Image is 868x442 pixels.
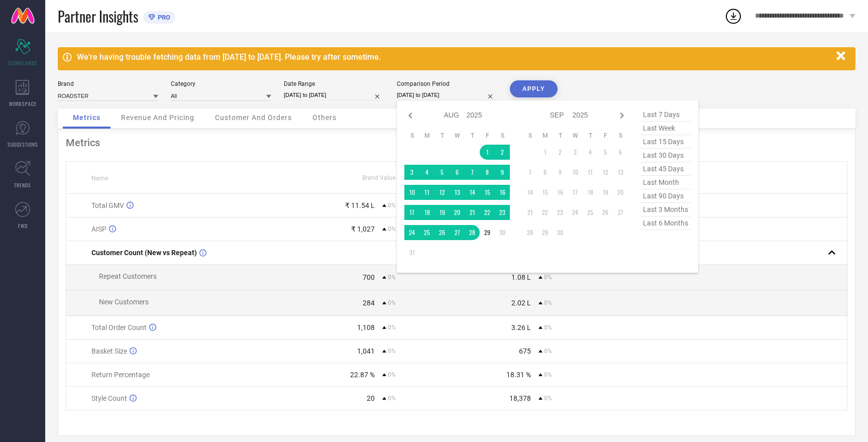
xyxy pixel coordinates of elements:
span: last 3 months [640,203,691,216]
td: Fri Aug 29 2025 [480,225,495,240]
span: 0% [388,348,396,355]
span: Customer And Orders [215,114,292,122]
td: Sat Aug 02 2025 [495,145,510,160]
td: Fri Sep 19 2025 [598,185,613,200]
span: 0% [388,274,396,281]
input: Select comparison period [397,90,497,100]
div: Date Range [284,80,384,87]
td: Fri Aug 22 2025 [480,205,495,220]
td: Mon Sep 08 2025 [537,165,553,180]
td: Tue Aug 19 2025 [435,205,450,220]
td: Sat Sep 27 2025 [613,205,628,220]
input: Select date range [284,90,384,100]
td: Tue Sep 23 2025 [553,205,568,220]
span: 0% [544,371,552,378]
div: 20 [367,394,375,402]
td: Wed Sep 24 2025 [568,205,583,220]
span: last 15 days [640,135,691,149]
div: ₹ 1,027 [351,225,375,233]
td: Wed Sep 03 2025 [568,145,583,160]
span: SUGGESTIONS [8,141,38,148]
div: Previous month [404,109,416,122]
th: Wednesday [450,132,465,140]
div: ₹ 11.54 L [345,201,375,209]
div: Metrics [66,137,847,149]
div: Brand [58,80,158,87]
span: last 6 months [640,216,691,230]
td: Wed Sep 17 2025 [568,185,583,200]
div: 284 [363,299,375,307]
span: 0% [544,324,552,331]
div: Next month [616,109,628,122]
th: Friday [480,132,495,140]
span: last month [640,176,691,189]
span: 0% [544,348,552,355]
div: 18,378 [509,394,531,402]
td: Thu Aug 21 2025 [465,205,480,220]
div: We're having trouble fetching data from [DATE] to [DATE]. Please try after sometime. [77,52,831,62]
td: Mon Aug 11 2025 [419,185,435,200]
span: 0% [388,226,396,233]
td: Wed Aug 13 2025 [450,185,465,200]
div: Category [171,80,271,87]
span: Style Count [91,394,127,402]
td: Sat Aug 30 2025 [495,225,510,240]
span: PRO [155,14,170,21]
span: last 7 days [640,108,691,122]
span: Total GMV [91,201,124,209]
span: Return Percentage [91,371,150,379]
th: Tuesday [553,132,568,140]
td: Fri Aug 15 2025 [480,185,495,200]
td: Wed Aug 27 2025 [450,225,465,240]
span: TRENDS [14,181,31,189]
td: Sat Aug 09 2025 [495,165,510,180]
td: Thu Sep 11 2025 [583,165,598,180]
td: Mon Sep 22 2025 [537,205,553,220]
div: 1.08 L [511,273,531,281]
th: Friday [598,132,613,140]
td: Tue Sep 16 2025 [553,185,568,200]
span: 0% [388,202,396,209]
td: Thu Aug 14 2025 [465,185,480,200]
div: 22.87 % [350,371,375,379]
span: Name [91,175,108,182]
td: Mon Aug 25 2025 [419,225,435,240]
span: last week [640,122,691,135]
th: Sunday [522,132,537,140]
td: Sat Aug 16 2025 [495,185,510,200]
span: Repeat Customers [99,272,157,280]
div: 675 [519,347,531,355]
th: Thursday [465,132,480,140]
td: Tue Aug 26 2025 [435,225,450,240]
div: 700 [363,273,375,281]
div: 1,108 [357,323,375,331]
td: Sun Aug 24 2025 [404,225,419,240]
th: Saturday [495,132,510,140]
td: Fri Aug 01 2025 [480,145,495,160]
div: Open download list [724,7,742,25]
td: Fri Aug 08 2025 [480,165,495,180]
div: 3.26 L [511,323,531,331]
td: Thu Sep 18 2025 [583,185,598,200]
td: Thu Aug 07 2025 [465,165,480,180]
span: Metrics [73,114,100,122]
span: Brand Value [362,174,395,181]
td: Fri Sep 26 2025 [598,205,613,220]
span: FWD [18,222,28,230]
span: last 30 days [640,149,691,162]
span: WORKSPACE [9,100,37,107]
span: SCORECARDS [8,59,38,67]
td: Sun Aug 17 2025 [404,205,419,220]
th: Wednesday [568,132,583,140]
span: Basket Size [91,347,127,355]
span: 0% [388,324,396,331]
th: Sunday [404,132,419,140]
th: Monday [537,132,553,140]
td: Tue Sep 02 2025 [553,145,568,160]
td: Sun Aug 31 2025 [404,245,419,260]
td: Wed Aug 20 2025 [450,205,465,220]
span: 0% [388,371,396,378]
td: Sat Aug 23 2025 [495,205,510,220]
th: Saturday [613,132,628,140]
span: Revenue And Pricing [121,114,194,122]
